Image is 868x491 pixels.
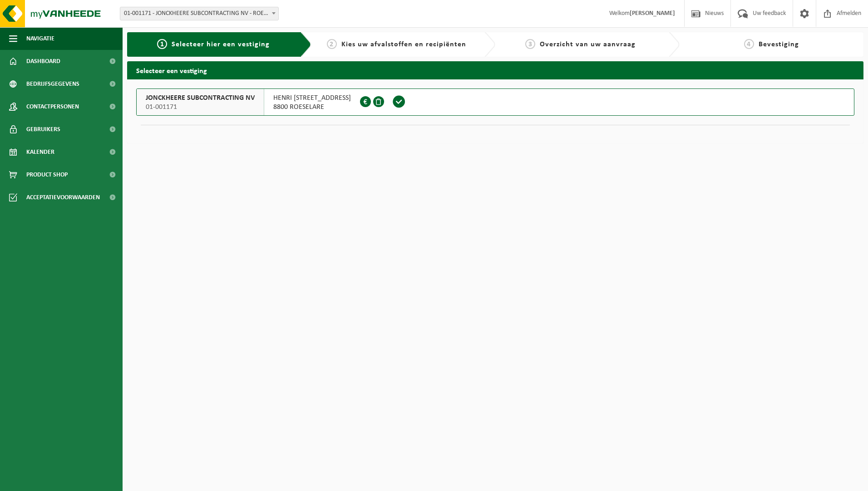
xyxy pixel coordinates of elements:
span: 2 [327,39,337,49]
span: Acceptatievoorwaarden [26,186,100,209]
span: HENRI [STREET_ADDRESS] [273,93,351,103]
span: 8800 ROESELARE [273,103,351,112]
button: JONCKHEERE SUBCONTRACTING NV 01-001171 HENRI [STREET_ADDRESS]8800 ROESELARE [136,88,854,116]
span: JONCKHEERE SUBCONTRACTING NV [146,93,255,103]
h2: Selecteer een vestiging [127,61,863,79]
span: Gebruikers [26,118,60,141]
span: Bevestiging [759,41,799,48]
span: Contactpersonen [26,95,79,118]
span: Selecteer hier een vestiging [172,41,270,48]
span: 01-001171 [146,103,255,112]
span: Overzicht van uw aanvraag [540,41,636,48]
span: 4 [744,39,754,49]
span: Dashboard [26,50,60,73]
strong: [PERSON_NAME] [630,10,675,17]
span: 01-001171 - JONCKHEERE SUBCONTRACTING NV - ROESELARE [120,7,279,20]
span: Kalender [26,141,54,163]
span: 3 [525,39,535,49]
span: Kies uw afvalstoffen en recipiënten [341,41,466,48]
span: Navigatie [26,27,54,50]
span: Bedrijfsgegevens [26,73,79,95]
span: 1 [157,39,167,49]
span: 01-001171 - JONCKHEERE SUBCONTRACTING NV - ROESELARE [120,7,278,20]
span: Product Shop [26,163,68,186]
